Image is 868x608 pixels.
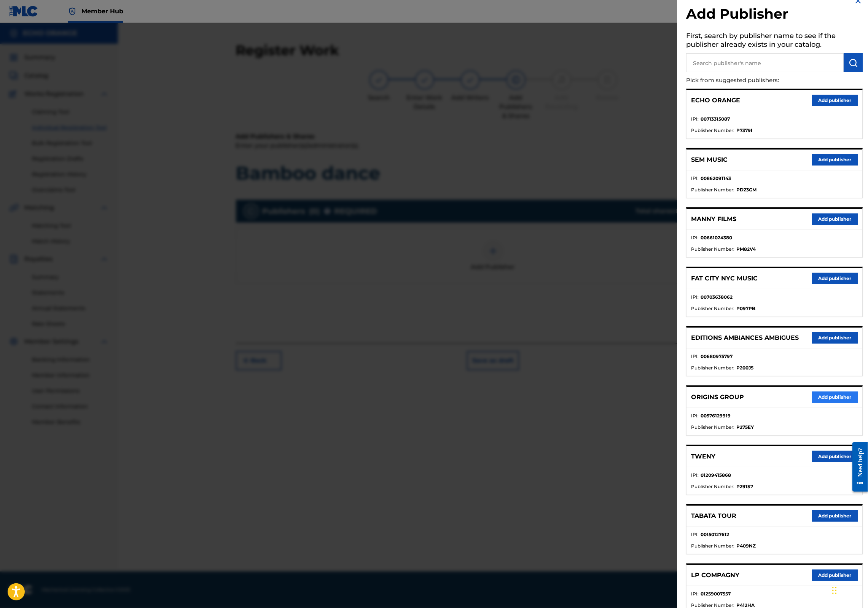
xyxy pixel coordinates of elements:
[812,570,858,581] button: Add publisher
[691,571,739,580] p: LP COMPAGNY
[691,215,736,224] p: MANNY FILMS
[701,412,731,419] strong: 00576129919
[686,53,844,72] input: Search publisher's name
[701,353,733,360] strong: 00680975797
[736,424,754,431] strong: P275EY
[81,7,123,16] span: Member Hub
[812,213,858,225] button: Add publisher
[691,175,699,182] span: IPI :
[686,29,863,53] h5: First, search by publisher name to see if the publisher already exists in your catalog.
[736,483,753,490] strong: P291S7
[812,451,858,462] button: Add publisher
[691,393,744,402] p: ORIGINS GROUP
[691,186,734,193] span: Publisher Number :
[812,273,858,284] button: Add publisher
[701,175,731,182] strong: 00862091143
[736,127,752,134] strong: P7379I
[691,116,699,123] span: IPI :
[812,154,858,166] button: Add publisher
[830,571,868,608] div: Widget de chat
[686,72,819,89] p: Pick from suggested publishers:
[701,234,732,241] strong: 00661024380
[832,579,837,602] div: Glisser
[736,186,757,193] strong: PD23GM
[691,234,699,241] span: IPI :
[691,412,699,419] span: IPI :
[812,392,858,403] button: Add publisher
[736,364,753,371] strong: P200J5
[736,305,755,312] strong: P097PB
[691,305,734,312] span: Publisher Number :
[691,364,734,371] span: Publisher Number :
[691,246,734,253] span: Publisher Number :
[691,96,740,105] p: ECHO ORANGE
[691,590,699,597] span: IPI :
[812,510,858,522] button: Add publisher
[691,424,734,431] span: Publisher Number :
[812,332,858,344] button: Add publisher
[736,246,756,253] strong: PM82V4
[691,483,734,490] span: Publisher Number :
[691,155,728,164] p: SEM MUSIC
[691,531,699,538] span: IPI :
[691,294,699,301] span: IPI :
[691,452,715,461] p: TWENY
[701,472,731,479] strong: 01209415868
[701,531,729,538] strong: 00150127612
[701,294,733,301] strong: 00703638062
[691,353,699,360] span: IPI :
[68,7,77,16] img: Top Rightsholder
[736,543,756,549] strong: P409NZ
[812,95,858,106] button: Add publisher
[847,436,868,499] iframe: Resource Center
[9,6,38,17] img: MLC Logo
[849,58,858,67] img: Search Works
[691,333,799,342] p: EDITIONS AMBIANCES AMBIGUES
[701,590,731,597] strong: 01259007557
[691,274,758,283] p: FAT CITY NYC MUSIC
[691,127,734,134] span: Publisher Number :
[830,571,868,608] iframe: Chat Widget
[691,543,734,549] span: Publisher Number :
[691,472,699,479] span: IPI :
[686,5,863,25] h2: Add Publisher
[701,116,730,123] strong: 00713315087
[691,511,736,520] p: TABATA TOUR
